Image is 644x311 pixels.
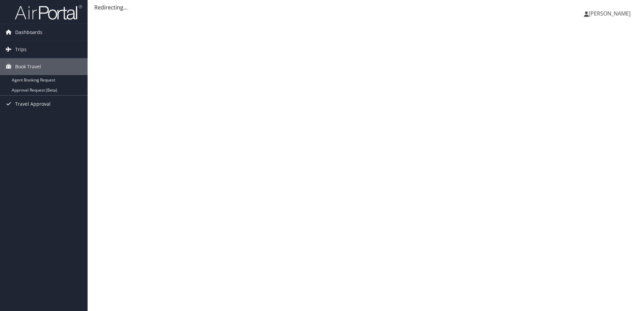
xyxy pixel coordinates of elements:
[94,3,637,11] div: Redirecting...
[15,41,27,58] span: Trips
[15,24,42,41] span: Dashboards
[15,4,82,20] img: airportal-logo.png
[15,96,51,112] span: Travel Approval
[15,58,41,75] span: Book Travel
[589,10,631,17] span: [PERSON_NAME]
[584,3,637,24] a: [PERSON_NAME]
